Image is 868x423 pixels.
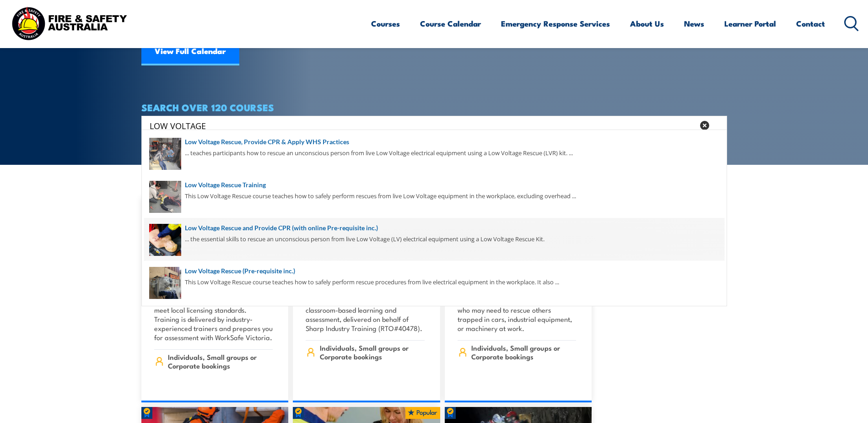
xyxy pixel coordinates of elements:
a: News [684,11,704,36]
a: Contact [796,11,825,36]
a: Learner Portal [724,11,776,36]
a: Low Voltage Rescue, Provide CPR & Apply WHS Practices [149,137,719,147]
a: Emergency Response Services [501,11,610,36]
p: Our nationally accredited Road Crash Rescue training course is for people who may need to rescue ... [458,287,577,333]
input: Search input [150,119,694,132]
a: Course Calendar [420,11,481,36]
p: A 4-day face-to-face Trainer and Assessor course providing structured, classroom-based learning a... [306,287,425,333]
a: Low Voltage Rescue (Pre-requisite inc.) [149,266,719,276]
button: Search magnifier button [711,119,724,132]
a: View Full Calendar [141,38,239,65]
a: Low Voltage Rescue and Provide CPR (with online Pre-requisite inc.) [149,223,719,233]
span: Individuals, Small groups or Corporate bookings [320,343,425,361]
h4: SEARCH OVER 120 COURSES [141,102,727,112]
a: Low Voltage Rescue Training [149,180,719,190]
form: Search form [151,119,696,132]
span: Individuals, Small groups or Corporate bookings [168,352,273,370]
a: Courses [371,11,400,36]
a: About Us [630,11,664,36]
span: Individuals, Small groups or Corporate bookings [471,343,576,361]
p: This course is designed for learners in [GEOGRAPHIC_DATA] who need to meet local licensing standa... [154,287,273,342]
